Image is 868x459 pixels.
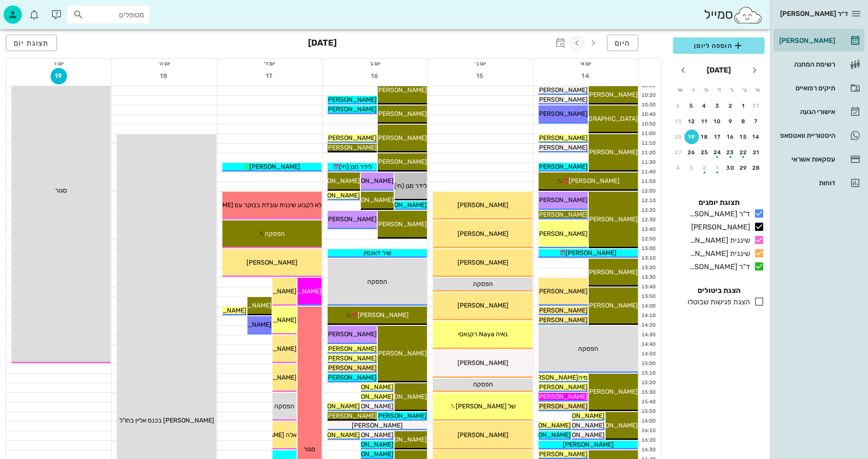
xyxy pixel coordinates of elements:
[686,261,750,272] div: ד"ר [PERSON_NAME]
[607,35,638,51] button: היום
[639,111,657,119] div: 10:40
[343,196,394,204] span: [PERSON_NAME]
[51,72,67,80] span: 19
[537,144,588,151] span: [PERSON_NAME]
[326,412,377,420] span: [PERSON_NAME]
[376,158,427,166] span: [PERSON_NAME]
[473,68,489,84] button: 15
[326,215,377,223] span: [PERSON_NAME]
[774,77,864,99] a: תיקים רפואיים
[639,350,657,358] div: 14:50
[394,182,427,190] span: לידר מגן (חי)
[515,374,588,381] span: מיהMIA [PERSON_NAME]
[774,172,864,194] a: דוחות
[457,431,508,439] span: [PERSON_NAME]
[343,450,394,458] span: [PERSON_NAME]
[639,207,657,214] div: 12:20
[563,441,614,449] span: [PERSON_NAME]
[774,148,864,170] a: עסקאות אשראי
[749,114,764,129] button: 7
[343,402,394,410] span: [PERSON_NAME]
[697,134,712,140] div: 18
[639,379,657,387] div: 15:20
[710,134,725,140] div: 17
[723,99,738,113] button: 2
[726,82,738,98] th: ג׳
[639,264,657,272] div: 13:20
[537,287,588,295] span: [PERSON_NAME]
[457,302,508,309] span: [PERSON_NAME]
[366,110,427,118] span: [PERSON_NAME] שני
[749,161,764,175] button: 28
[309,177,360,185] span: [PERSON_NAME]
[723,130,738,144] button: 16
[736,103,751,109] div: 1
[639,216,657,224] div: 12:30
[6,35,57,51] button: תצוגת יום
[537,196,588,204] span: [PERSON_NAME]
[697,103,712,109] div: 4
[639,293,657,301] div: 13:50
[713,82,724,98] th: ד׳
[736,149,751,156] div: 22
[710,118,725,125] div: 10
[565,249,616,257] span: [PERSON_NAME]
[639,159,657,167] div: 11:30
[774,53,864,75] a: רשימת המתנה
[326,96,377,104] span: [PERSON_NAME]
[673,197,765,208] h4: תצוגת יומנים
[326,105,377,113] span: [PERSON_NAME]
[537,134,588,142] span: [PERSON_NAME]
[739,82,750,98] th: ב׳
[578,345,598,353] span: הפסקה
[27,7,32,13] span: תג
[684,134,699,140] div: 19
[777,156,835,163] div: עסקאות אשראי
[578,68,594,84] button: 14
[639,235,657,243] div: 12:50
[343,441,394,449] span: [PERSON_NAME]
[587,302,638,309] span: [PERSON_NAME]
[686,209,750,219] div: ד"ר [PERSON_NAME]
[686,248,750,259] div: שיננית [PERSON_NAME]
[749,99,764,113] button: 31
[119,417,214,424] span: [PERSON_NAME] בכנס אליין בחו"ל
[639,427,657,435] div: 16:10
[639,130,657,138] div: 11:00
[639,360,657,368] div: 15:00
[457,201,508,209] span: [PERSON_NAME]
[554,431,605,439] span: [PERSON_NAME]
[723,114,738,129] button: 9
[736,99,751,113] button: 1
[684,114,699,129] button: 12
[587,215,638,223] span: [PERSON_NAME]
[697,165,712,171] div: 2
[376,349,427,357] span: [PERSON_NAME]
[639,168,657,176] div: 11:40
[262,68,278,84] button: 17
[473,280,493,288] span: הפסקה
[749,118,764,125] div: 7
[112,59,216,68] div: יום ה׳
[686,235,750,246] div: שיננית [PERSON_NAME]
[376,436,427,443] span: [PERSON_NAME]
[639,408,657,416] div: 15:50
[249,163,300,171] span: [PERSON_NAME]
[749,134,764,140] div: 14
[309,402,360,410] span: [PERSON_NAME]
[639,398,657,406] div: 15:40
[55,187,67,194] span: סגור
[639,370,657,377] div: 15:10
[376,201,427,209] span: [PERSON_NAME]
[473,72,489,80] span: 15
[671,161,686,175] button: 4
[736,161,751,175] button: 29
[774,101,864,123] a: אישורי הגעה
[736,114,751,129] button: 8
[326,134,377,142] span: [PERSON_NAME]
[537,163,588,171] span: [PERSON_NAME]
[639,303,657,310] div: 14:00
[326,364,377,372] span: [PERSON_NAME]
[710,114,725,129] button: 10
[687,82,699,98] th: ו׳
